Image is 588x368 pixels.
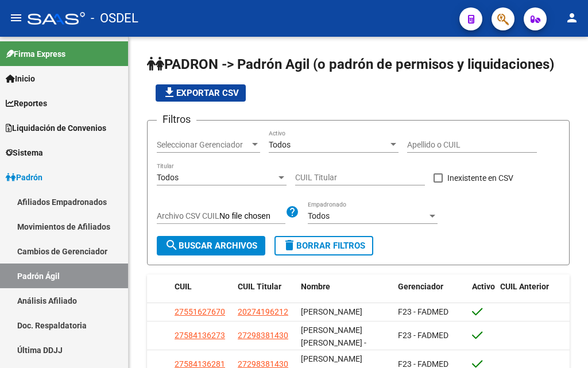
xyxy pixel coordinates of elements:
[6,122,106,134] span: Liquidación de Convenios
[6,97,47,110] span: Reportes
[308,211,330,220] span: Todos
[296,274,393,312] datatable-header-cell: Nombre
[398,282,443,291] span: Gerenciador
[283,241,365,251] span: Borrar Filtros
[165,241,257,251] span: Buscar Archivos
[467,274,496,312] datatable-header-cell: Activo
[233,274,296,312] datatable-header-cell: CUIL Titular
[447,171,513,185] span: Inexistente en CSV
[6,48,65,60] span: Firma Express
[91,6,138,31] span: - OSDEL
[565,11,579,25] mat-icon: person
[157,236,265,255] button: Buscar Archivos
[398,331,448,340] span: F23 - FADMED
[472,282,495,291] span: Activo
[238,331,288,340] span: 27298381430
[496,274,570,312] datatable-header-cell: CUIL Anterior
[175,282,192,291] span: CUIL
[301,307,362,316] span: [PERSON_NAME]
[157,111,196,127] h3: Filtros
[6,72,35,85] span: Inicio
[238,282,281,291] span: CUIL Titular
[147,56,554,72] span: PADRON -> Padrón Agil (o padrón de permisos y liquidaciones)
[175,331,225,340] span: 27584136273
[156,84,246,102] button: Exportar CSV
[393,274,467,312] datatable-header-cell: Gerenciador
[6,146,43,159] span: Sistema
[285,205,299,219] mat-icon: help
[283,238,296,252] mat-icon: delete
[165,238,179,252] mat-icon: search
[398,307,448,316] span: F23 - FADMED
[274,236,373,255] button: Borrar Filtros
[219,211,285,222] input: Archivo CSV CUIL
[175,307,225,316] span: 27551627670
[301,282,330,291] span: Nombre
[6,171,42,184] span: Padrón
[9,11,23,25] mat-icon: menu
[157,173,179,182] span: Todos
[157,211,219,220] span: Archivo CSV CUIL
[170,274,233,312] datatable-header-cell: CUIL
[301,326,366,348] span: [PERSON_NAME] [PERSON_NAME] -
[238,307,288,316] span: 20274196212
[163,86,176,99] mat-icon: file_download
[500,282,549,291] span: CUIL Anterior
[157,140,250,150] span: Seleccionar Gerenciador
[269,140,291,149] span: Todos
[163,88,239,98] span: Exportar CSV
